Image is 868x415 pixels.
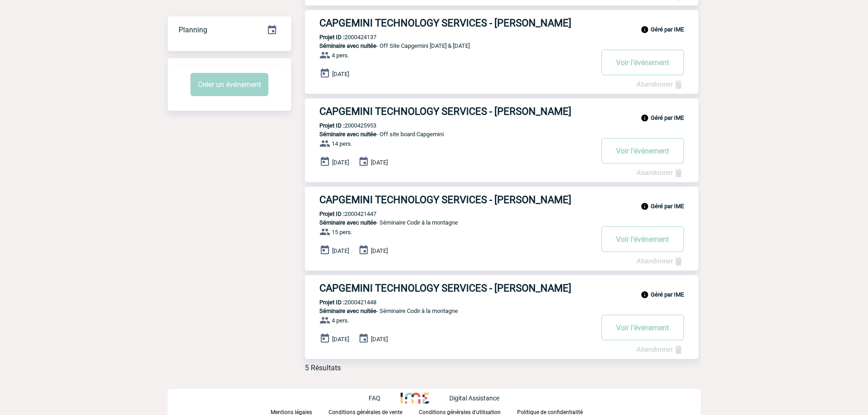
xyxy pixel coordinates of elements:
[637,80,684,88] a: Abandonner
[449,395,499,402] p: Digital Assistance
[305,17,699,29] a: CAPGEMINI TECHNOLOGY SERVICES - [PERSON_NAME]
[369,395,380,402] p: FAQ
[651,203,684,210] b: Géré par IME
[168,16,291,43] a: Planning
[637,345,684,354] a: Abandonner
[651,114,684,121] b: Géré par IME
[305,282,699,294] a: CAPGEMINI TECHNOLOGY SERVICES - [PERSON_NAME]
[601,50,684,75] button: Voir l'événement
[319,42,376,49] span: Séminaire avec nuitée
[637,257,684,265] a: Abandonner
[332,336,349,343] span: [DATE]
[401,393,429,404] img: http://www.idealmeetingsevents.fr/
[319,34,344,41] b: Projet ID :
[332,247,349,254] span: [DATE]
[305,106,699,117] a: CAPGEMINI TECHNOLOGY SERVICES - [PERSON_NAME]
[641,202,649,210] img: info_black_24dp.svg
[319,219,376,226] span: Séminaire avec nuitée
[305,219,593,226] p: - Séminaire Codir à la montagne
[637,169,684,177] a: Abandonner
[371,336,388,343] span: [DATE]
[305,131,593,138] p: - Off site board Capgemini
[319,307,376,314] span: Séminaire avec nuitée
[305,307,593,314] p: - Séminaire Codir à la montagne
[332,52,349,59] span: 4 pers.
[641,291,649,299] img: info_black_24dp.svg
[332,229,352,236] span: 15 pers.
[179,26,207,34] span: Planning
[332,317,349,324] span: 4 pers.
[319,106,593,117] h3: CAPGEMINI TECHNOLOGY SERVICES - [PERSON_NAME]
[305,194,699,205] a: CAPGEMINI TECHNOLOGY SERVICES - [PERSON_NAME]
[319,131,376,138] span: Séminaire avec nuitée
[651,26,684,33] b: Géré par IME
[319,282,593,294] h3: CAPGEMINI TECHNOLOGY SERVICES - [PERSON_NAME]
[332,140,352,147] span: 14 pers.
[319,122,344,129] b: Projet ID :
[319,210,344,217] b: Projet ID :
[651,291,684,298] b: Géré par IME
[369,393,401,402] a: FAQ
[305,122,376,129] p: 2000425953
[641,114,649,122] img: info_black_24dp.svg
[305,34,376,41] p: 2000424137
[305,299,376,306] p: 2000421448
[319,194,593,205] h3: CAPGEMINI TECHNOLOGY SERVICES - [PERSON_NAME]
[641,26,649,34] img: info_black_24dp.svg
[305,210,376,217] p: 2000421447
[371,159,388,166] span: [DATE]
[319,299,344,306] b: Projet ID :
[332,71,349,77] span: [DATE]
[601,315,684,340] button: Voir l'événement
[305,364,341,372] div: 5 Résultats
[305,42,593,49] p: - Off Site Capgemini [DATE] & [DATE]
[319,17,593,29] h3: CAPGEMINI TECHNOLOGY SERVICES - [PERSON_NAME]
[601,226,684,252] button: Voir l'événement
[371,247,388,254] span: [DATE]
[332,159,349,166] span: [DATE]
[168,16,291,44] div: Retrouvez ici tous vos événements organisés par date et état d'avancement
[190,73,268,96] button: Créer un événement
[601,138,684,164] button: Voir l'événement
